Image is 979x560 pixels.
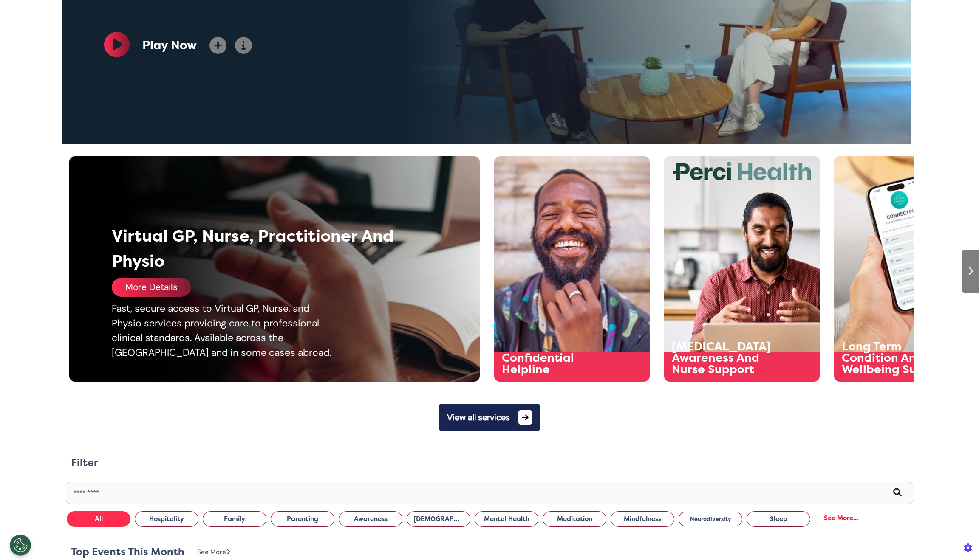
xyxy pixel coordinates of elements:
[67,511,130,527] button: All
[271,511,334,527] button: Parenting
[142,37,197,54] div: Play Now
[842,341,951,375] div: Long Term Condition And Wellbeing Support
[339,511,402,527] button: Awareness
[407,511,470,527] button: [DEMOGRAPHIC_DATA] Health
[197,547,230,557] div: See More
[679,512,742,526] button: Neurodiversity
[502,352,611,375] div: Confidential Helpline
[672,341,781,375] div: [MEDICAL_DATA] Awareness And Nurse Support
[815,510,868,526] div: See More...
[611,511,674,527] button: Mindfulness
[203,511,266,527] button: Family
[135,511,198,527] button: Hospitality
[747,511,810,527] button: Sleep
[10,535,31,556] button: Open Preferences
[112,301,341,360] div: Fast, secure access to Virtual GP, Nurse, and Physio services providing care to professional clin...
[439,404,540,431] button: View all services
[112,224,399,273] div: Virtual GP, Nurse, Practitioner And Physio
[475,511,538,527] button: Mental Health
[543,511,606,527] button: Meditation
[71,457,98,469] h2: Filter
[71,546,184,558] h2: Top Events This Month
[112,278,191,297] div: More Details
